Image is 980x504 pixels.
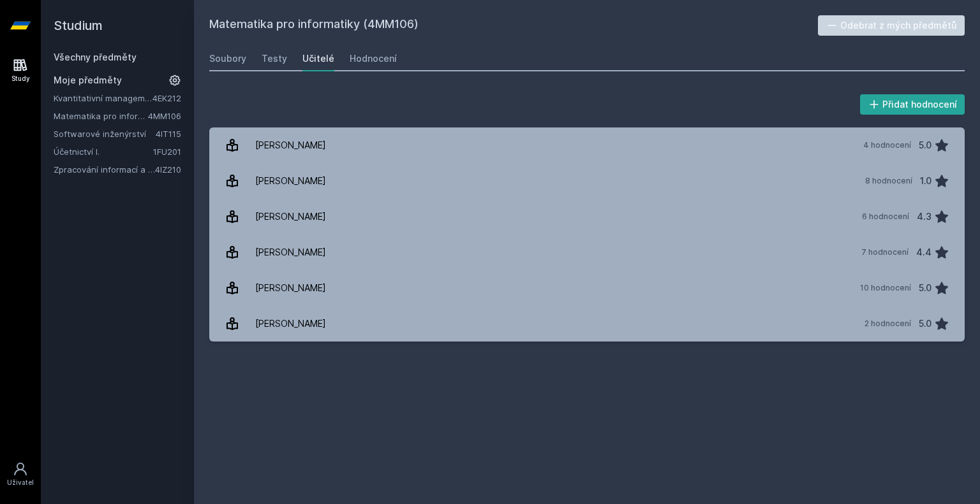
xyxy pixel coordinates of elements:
div: 5.0 [919,275,932,301]
a: [PERSON_NAME] 4 hodnocení 5.0 [209,127,965,163]
a: 4IT115 [156,129,181,139]
div: Soubory [209,52,246,65]
a: Kvantitativní management [54,92,152,104]
a: Testy [262,46,287,71]
a: Uživatel [3,455,38,494]
div: 2 hodnocení [865,319,911,329]
a: Učitelé [302,46,334,71]
div: 7 hodnocení [861,247,909,257]
div: 8 hodnocení [865,176,912,186]
div: 5.0 [919,133,932,158]
div: 4 hodnocení [863,140,911,150]
div: Study [11,74,30,83]
a: Matematika pro informatiky [54,110,148,122]
div: [PERSON_NAME] [255,240,326,265]
a: 4EK212 [152,93,181,103]
div: 4.4 [916,240,932,265]
a: [PERSON_NAME] 7 hodnocení 4.4 [209,234,965,270]
div: 10 hodnocení [860,283,911,293]
a: 1FU201 [153,147,181,157]
a: 4MM106 [148,111,181,121]
div: 4.3 [917,204,932,229]
a: Účetnictví I. [54,145,153,158]
div: Učitelé [302,52,334,65]
div: [PERSON_NAME] [255,275,326,301]
div: [PERSON_NAME] [255,311,326,336]
div: 1.0 [920,168,932,194]
a: Zpracování informací a znalostí [54,163,155,176]
a: [PERSON_NAME] 2 hodnocení 5.0 [209,306,965,342]
a: [PERSON_NAME] 8 hodnocení 1.0 [209,163,965,199]
a: Hodnocení [350,46,397,71]
h2: Matematika pro informatiky (4MM106) [209,15,818,36]
a: [PERSON_NAME] 10 hodnocení 5.0 [209,270,965,306]
div: Hodnocení [350,52,397,65]
a: Softwarové inženýrství [54,127,156,140]
div: [PERSON_NAME] [255,133,326,158]
div: Uživatel [7,478,34,487]
a: Všechny předměty [54,52,137,62]
div: 5.0 [919,311,932,336]
button: Odebrat z mých předmětů [818,15,965,36]
span: Moje předměty [54,74,122,87]
div: 6 hodnocení [862,212,909,222]
a: [PERSON_NAME] 6 hodnocení 4.3 [209,199,965,234]
button: Přidat hodnocení [860,94,965,115]
a: Study [3,51,38,90]
div: [PERSON_NAME] [255,204,326,229]
div: Testy [262,52,287,65]
a: Soubory [209,46,246,71]
div: [PERSON_NAME] [255,168,326,194]
a: 4IZ210 [155,164,181,175]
